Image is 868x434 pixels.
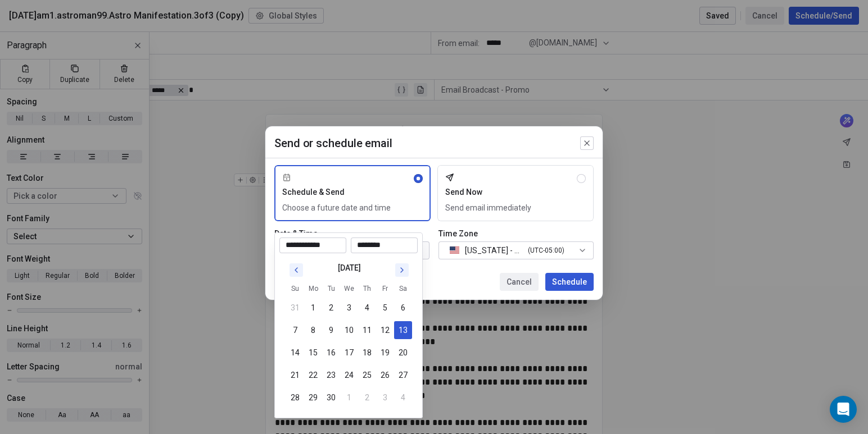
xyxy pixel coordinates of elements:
button: 30 [322,389,340,406]
button: 2 [322,299,340,317]
button: 15 [304,344,322,362]
button: 8 [304,321,322,339]
button: 31 [286,299,304,317]
button: 28 [286,389,304,406]
th: Thursday [358,283,376,294]
button: 4 [358,299,376,317]
button: 19 [376,344,394,362]
th: Wednesday [340,283,358,294]
th: Tuesday [322,283,340,294]
button: 16 [322,344,340,362]
button: 22 [304,366,322,384]
button: 29 [304,389,322,406]
button: 18 [358,344,376,362]
button: 11 [358,321,376,339]
button: 1 [340,389,358,406]
button: 1 [304,299,322,317]
button: 4 [394,389,412,406]
button: 27 [394,366,412,384]
button: 20 [394,344,412,362]
button: 25 [358,366,376,384]
button: 12 [376,321,394,339]
button: 21 [286,366,304,384]
button: 7 [286,321,304,339]
div: [DATE] [338,262,361,274]
button: 23 [322,366,340,384]
button: 3 [340,299,358,317]
th: Friday [376,283,394,294]
button: Go to next month [394,262,410,278]
button: 24 [340,366,358,384]
button: Go to previous month [288,262,304,278]
button: 26 [376,366,394,384]
th: Monday [304,283,322,294]
th: Sunday [286,283,304,294]
th: Saturday [394,283,412,294]
button: 14 [286,344,304,362]
button: 17 [340,344,358,362]
button: 10 [340,321,358,339]
button: 13 [394,321,412,339]
button: 3 [376,389,394,406]
button: 2 [358,389,376,406]
button: 9 [322,321,340,339]
button: 6 [394,299,412,317]
button: 5 [376,299,394,317]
